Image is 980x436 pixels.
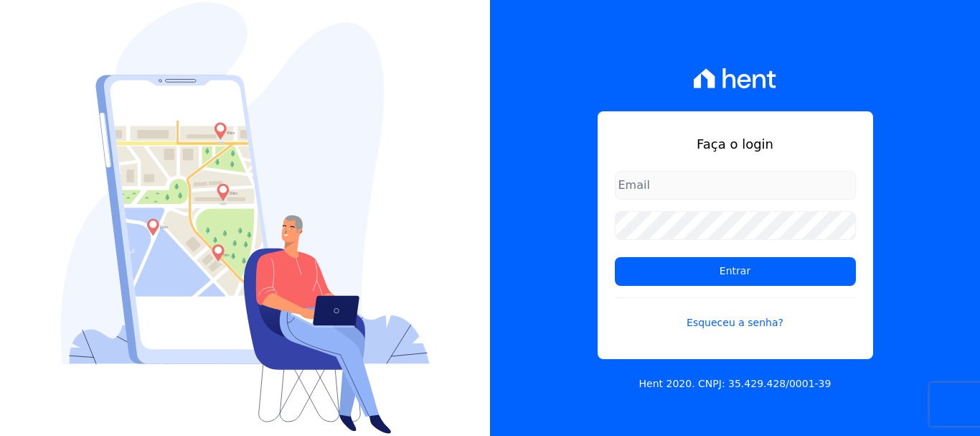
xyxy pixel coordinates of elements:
[639,376,831,391] p: Hent 2020. CNPJ: 35.429.428/0001-39
[615,134,856,154] h1: Faça o login
[61,2,430,434] img: Login
[615,171,856,200] input: Email
[615,257,856,286] input: Entrar
[615,297,856,330] a: Esqueceu a senha?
